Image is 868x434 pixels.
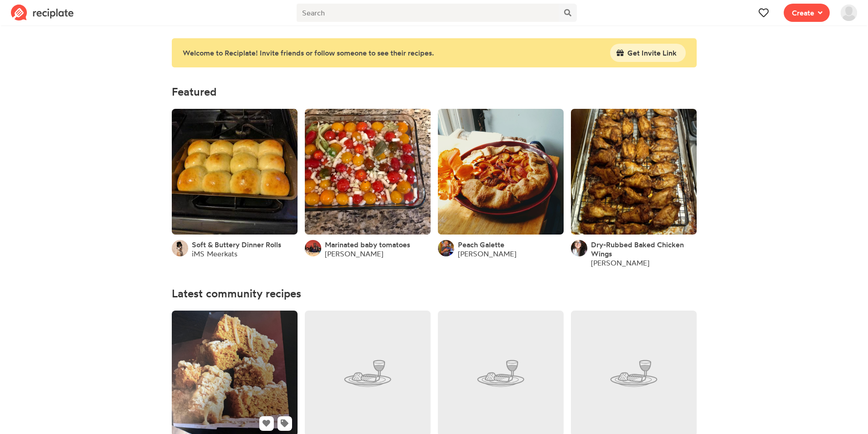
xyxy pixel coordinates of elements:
[571,240,587,256] img: User's avatar
[192,240,281,249] a: Soft & Buttery Dinner Rolls
[172,86,697,98] h4: Featured
[297,4,559,22] input: Search
[458,240,504,249] a: Peach Galette
[458,249,516,258] a: [PERSON_NAME]
[610,44,686,62] button: Get Invite Link
[591,240,697,258] a: Dry-Rubbed Baked Chicken Wings
[438,240,454,256] img: User's avatar
[183,47,599,58] div: Welcome to Reciplate! Invite friends or follow someone to see their recipes.
[192,249,237,258] a: iMS Meerkats
[325,249,383,258] a: [PERSON_NAME]
[325,240,410,249] a: Marinated baby tomatoes
[591,240,684,258] span: Dry-Rubbed Baked Chicken Wings
[305,240,321,256] img: User's avatar
[792,7,814,18] span: Create
[172,240,188,256] img: User's avatar
[172,287,697,300] h4: Latest community recipes
[11,5,74,21] img: Reciplate
[841,5,857,21] img: User's avatar
[591,258,649,267] a: [PERSON_NAME]
[784,4,830,22] button: Create
[627,47,677,58] span: Get Invite Link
